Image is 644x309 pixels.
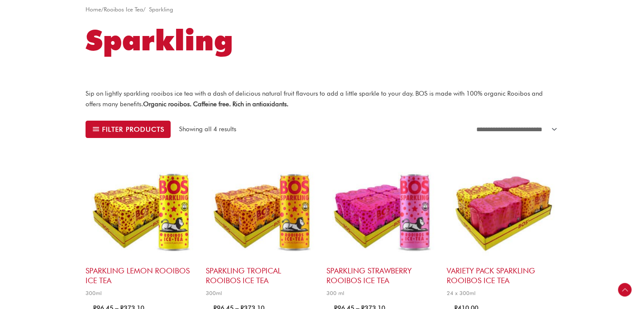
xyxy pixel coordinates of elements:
img: sparkling strawberry rooibos ice tea [326,154,438,266]
h2: Sparkling Strawberry Rooibos Ice Tea [326,266,438,286]
h1: Sparkling [86,20,558,60]
span: 300ml [206,290,318,297]
span: 24 x 300ml [447,290,558,297]
button: Filter products [86,121,171,138]
h2: Sparkling Lemon Rooibos Ice Tea [86,266,197,286]
h2: Variety Pack Sparkling Rooibos Ice Tea [447,266,558,286]
img: sparkling tropical rooibos ice tea [206,154,318,266]
nav: Breadcrumb [86,4,558,15]
a: Rooibos Ice Tea [104,6,143,13]
img: Variety Pack Sparkling Rooibos Ice Tea [447,154,558,266]
span: Filter products [102,126,164,132]
strong: Organic rooibos. Caffeine free. Rich in antioxidants. [143,100,288,108]
a: Variety Pack Sparkling Rooibos Ice Tea24 x 300ml [447,154,558,299]
p: Showing all 4 results [179,124,236,134]
a: Sparkling Strawberry Rooibos Ice Tea300 ml [326,154,438,299]
select: Shop order [471,122,558,136]
span: 300 ml [326,290,438,297]
a: Home [86,6,101,13]
h2: Sparkling Tropical Rooibos Ice Tea [206,266,318,286]
a: Sparkling Tropical Rooibos Ice Tea300ml [206,154,318,299]
a: Sparkling Lemon Rooibos Ice Tea300ml [86,154,197,299]
p: Sip on lightly sparkling rooibos ice tea with a dash of delicious natural fruit flavours to add a... [86,88,558,110]
img: sparkling lemon rooibos ice tea [86,154,197,266]
span: 300ml [86,290,197,297]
